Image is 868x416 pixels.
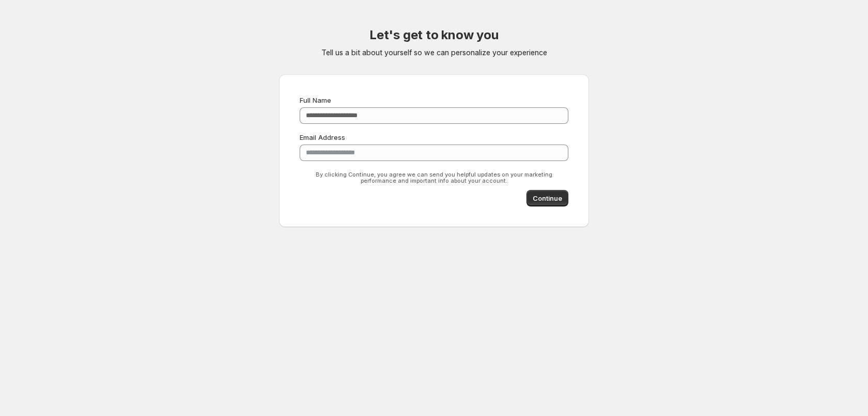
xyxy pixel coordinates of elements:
[533,193,562,203] span: Continue
[300,96,331,104] span: Full Name
[526,190,568,206] button: Continue
[369,27,499,43] h2: Let's get to know you
[300,133,345,141] span: Email Address
[321,47,547,58] p: Tell us a bit about yourself so we can personalize your experience
[300,171,568,184] p: By clicking Continue, you agree we can send you helpful updates on your marketing performance and...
